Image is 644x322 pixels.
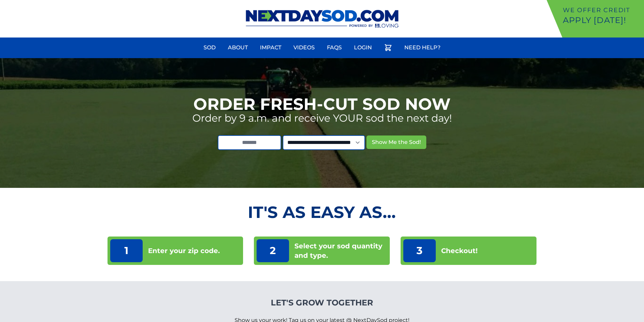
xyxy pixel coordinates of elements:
h1: Order Fresh-Cut Sod Now [193,96,451,112]
p: 1 [110,239,143,262]
a: About [224,40,252,56]
p: Order by 9 a.m. and receive YOUR sod the next day! [192,112,452,124]
p: Checkout! [441,246,478,255]
p: Select your sod quantity and type. [294,241,387,260]
a: Login [350,40,376,56]
p: Enter your zip code. [148,246,220,255]
p: 3 [403,239,436,262]
p: 2 [257,239,289,262]
h4: Let's Grow Together [235,297,409,308]
p: We offer Credit [563,5,641,15]
a: Videos [289,40,319,56]
a: Sod [199,40,220,56]
h2: It's as Easy As... [108,204,537,220]
button: Show Me the Sod! [366,135,426,149]
a: FAQs [323,40,346,56]
a: Impact [256,40,285,56]
p: Apply [DATE]! [563,15,641,26]
a: Need Help? [400,40,445,56]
